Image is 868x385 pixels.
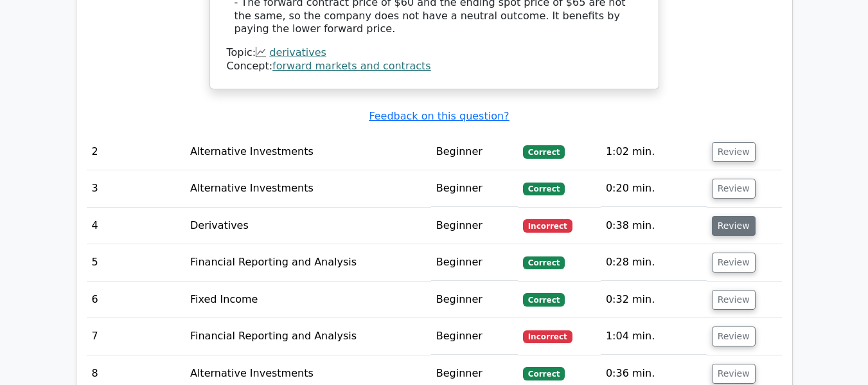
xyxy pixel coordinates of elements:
span: Correct [523,145,565,158]
span: Incorrect [523,219,572,232]
td: 3 [87,170,185,207]
a: forward markets and contracts [272,60,431,72]
button: Review [712,290,756,310]
td: 0:32 min. [601,282,707,318]
td: Beginner [431,208,518,244]
a: derivatives [269,46,326,58]
td: Fixed Income [185,282,431,318]
a: Feedback on this question? [369,110,509,122]
td: Financial Reporting and Analysis [185,318,431,355]
div: Concept: [227,60,642,73]
td: Alternative Investments [185,170,431,207]
td: 6 [87,282,185,318]
td: Beginner [431,134,518,170]
span: Correct [523,256,565,269]
td: 0:28 min. [601,244,707,281]
td: Derivatives [185,208,431,244]
div: Topic: [227,46,642,60]
td: Beginner [431,170,518,207]
button: Review [712,216,756,236]
button: Review [712,253,756,273]
button: Review [712,179,756,199]
span: Correct [523,293,565,306]
button: Review [712,142,756,162]
button: Review [712,364,756,384]
span: Correct [523,183,565,195]
td: Beginner [431,282,518,318]
td: 0:20 min. [601,170,707,207]
span: Incorrect [523,330,572,343]
span: Correct [523,367,565,380]
td: 7 [87,318,185,355]
td: Financial Reporting and Analysis [185,244,431,281]
button: Review [712,327,756,346]
td: 5 [87,244,185,281]
td: Beginner [431,318,518,355]
td: Beginner [431,244,518,281]
td: 0:38 min. [601,208,707,244]
td: Alternative Investments [185,134,431,170]
td: 4 [87,208,185,244]
td: 1:02 min. [601,134,707,170]
td: 1:04 min. [601,318,707,355]
td: 2 [87,134,185,170]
